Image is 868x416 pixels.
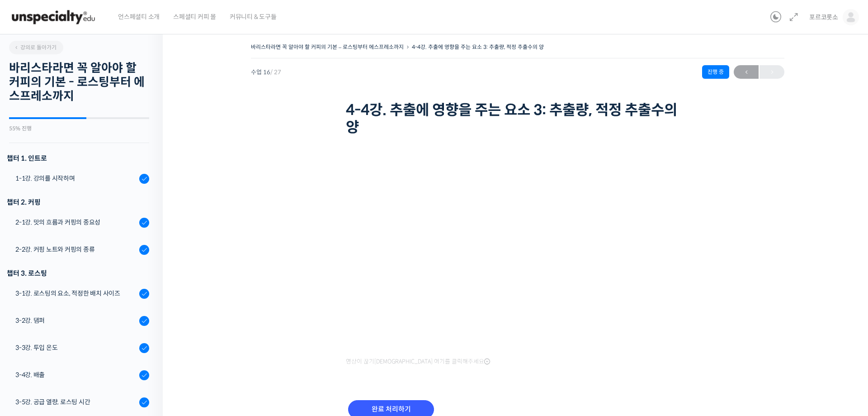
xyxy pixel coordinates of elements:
[412,43,544,50] a: 4-4강. 추출에 영향을 주는 요소 3: 추출량, 적정 추출수의 양
[270,68,281,76] span: / 27
[7,152,149,164] h3: 챕터 1. 인트로
[15,244,137,254] div: 2-2강. 커핑 노트와 커핑의 종류
[7,196,149,208] div: 챕터 2. 커핑
[809,13,838,21] span: 포르코롯소
[14,44,57,51] span: 강의로 돌아가기
[702,65,729,79] div: 진행 중
[9,41,63,54] a: 강의로 돌아가기
[346,101,689,136] h1: 4-4강. 추출에 영향을 주는 요소 3: 추출량, 적정 추출수의 양
[734,65,759,79] a: ←이전
[15,288,137,298] div: 3-1강. 로스팅의 요소, 적정한 배치 사이즈
[15,217,137,227] div: 2-1강. 맛의 흐름과 커핑의 중요성
[7,267,149,279] div: 챕터 3. 로스팅
[15,316,137,325] div: 3-2강. 댐퍼
[346,358,490,365] span: 영상이 끊기[DEMOGRAPHIC_DATA] 여기를 클릭해주세요
[251,43,404,50] a: 바리스타라면 꼭 알아야 할 커피의 기본 – 로스팅부터 에스프레소까지
[734,66,759,78] span: ←
[15,173,137,183] div: 1-1강. 강의를 시작하며
[15,370,137,380] div: 3-4강. 배출
[9,61,149,104] h2: 바리스타라면 꼭 알아야 할 커피의 기본 - 로스팅부터 에스프레소까지
[15,397,137,407] div: 3-5강. 공급 열량, 로스팅 시간
[251,69,281,75] span: 수업 16
[15,343,137,353] div: 3-3강. 투입 온도
[9,126,149,131] div: 55% 진행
